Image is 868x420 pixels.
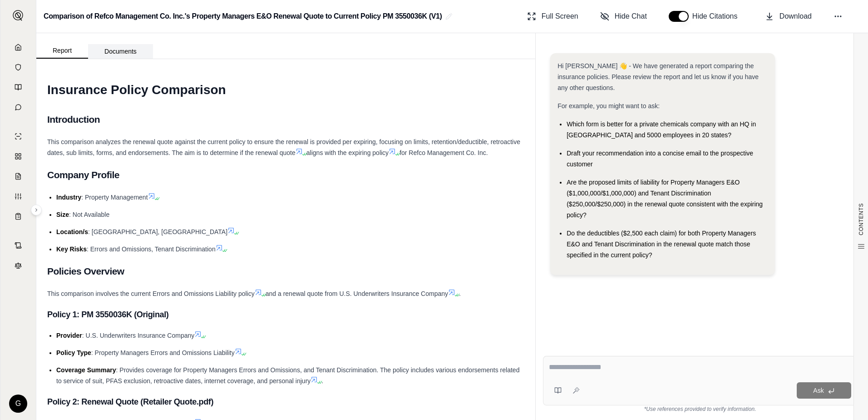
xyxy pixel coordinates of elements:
[692,11,743,22] span: Hide Citations
[47,394,524,410] h3: Policy 2: Renewal Quote (Retailer Quote.pdf)
[56,332,82,339] span: Provider
[47,138,520,156] span: This comparison analyzes the renewal quote against the current policy to ensure the renewal is pr...
[56,366,519,385] span: : Provides coverage for Property Managers Errors and Omissions, and Tenant Discrimination. The po...
[6,187,30,205] a: Custom Report
[6,58,30,76] a: Documents Vault
[56,245,87,253] span: Key Risks
[47,165,524,185] h2: Company Profile
[858,203,865,235] span: CONTENTS
[47,306,524,323] h3: Policy 1: PM 3550036K (Original)
[399,149,488,156] span: for Refco Management Co. Inc.
[6,167,30,185] a: Claim Coverage
[557,62,759,91] span: Hi [PERSON_NAME] 👋 - We have generated a report comparing the insurance policies. Please review t...
[6,78,30,96] a: Prompt Library
[542,11,578,22] span: Full Screen
[13,10,24,21] img: Expand sidebar
[56,366,116,374] span: Coverage Summary
[88,228,227,235] span: : [GEOGRAPHIC_DATA], [GEOGRAPHIC_DATA]
[761,7,815,25] button: Download
[6,38,30,56] a: Home
[797,382,851,399] button: Ask
[91,349,235,356] span: : Property Managers Errors and Omissions Liability
[459,290,461,297] span: .
[47,290,255,297] span: This comparison involves the current Errors and Omissions Liability policy
[321,377,323,385] span: .
[88,44,153,59] button: Documents
[56,211,69,218] span: Size
[56,349,91,356] span: Policy Type
[9,6,27,25] button: Expand sidebar
[266,290,448,297] span: and a renewal quote from U.S. Underwriters Insurance Company
[6,207,30,225] a: Coverage Table
[567,230,756,259] span: Do the deductibles ($2,500 each claim) for both Property Managers E&O and Tenant Discrimination i...
[6,98,30,116] a: Chat
[567,120,756,139] span: Which form is better for a private chemicals company with an HQ in [GEOGRAPHIC_DATA] and 5000 emp...
[813,387,824,394] span: Ask
[779,11,812,22] span: Download
[87,245,216,253] span: : Errors and Omissions, Tenant Discrimination
[9,395,27,413] div: G
[543,405,857,413] div: *Use references provided to verify information.
[306,149,389,156] span: aligns with the expiring policy
[56,228,88,235] span: Location/s
[31,205,42,215] button: Expand sidebar
[47,77,524,103] h1: Insurance Policy Comparison
[56,194,81,201] span: Industry
[615,11,647,22] span: Hide Chat
[69,211,109,218] span: : Not Available
[44,8,442,25] h2: Comparison of Refco Management Co. Inc.'s Property Managers E&O Renewal Quote to Current Policy P...
[597,7,651,25] button: Hide Chat
[47,262,524,281] h2: Policies Overview
[6,256,30,275] a: Legal Search Engine
[6,127,30,145] a: Single Policy
[6,236,30,255] a: Contract Analysis
[567,150,753,168] span: Draft your recommendation into a concise email to the prospective customer
[36,43,88,59] button: Report
[6,147,30,165] a: Policy Comparisons
[567,179,763,219] span: Are the proposed limits of liability for Property Managers E&O ($1,000,000/$1,000,000) and Tenant...
[523,7,582,25] button: Full Screen
[81,194,148,201] span: : Property Management
[557,102,660,110] span: For example, you might want to ask:
[47,110,524,129] h2: Introduction
[82,332,194,339] span: : U.S. Underwriters Insurance Company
